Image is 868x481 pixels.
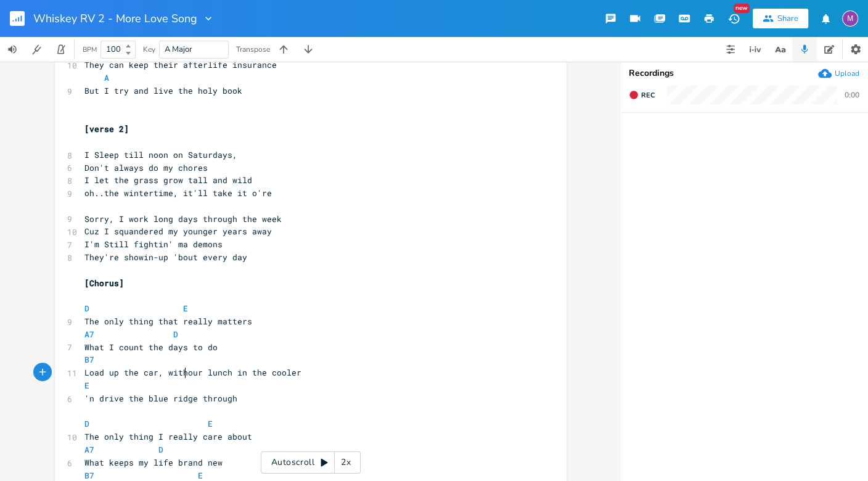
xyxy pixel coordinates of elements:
[84,418,89,429] span: D
[84,444,94,455] span: A7
[84,354,94,365] span: B7
[236,46,270,53] div: Transpose
[753,9,808,28] button: Share
[84,431,252,442] span: The only thing I really care about
[84,457,223,468] span: What keeps my life brand new
[842,4,858,33] button: M
[104,72,109,83] span: A
[84,316,252,327] span: The only thing that really matters
[165,44,192,55] span: A Major
[84,162,208,173] span: Don't always do my chores
[835,68,859,78] div: Upload
[777,13,798,24] div: Share
[629,69,861,78] div: Recordings
[84,470,94,481] span: B7
[158,444,163,455] span: D
[624,85,660,105] button: Rec
[734,4,750,13] div: New
[84,239,223,250] span: I'm Still fightin' ma demons
[198,470,203,481] span: E
[33,13,197,24] span: Whiskey RV 2 - More Love Song
[84,85,242,96] span: But I try and live the holy book
[84,123,129,134] span: [verse 2]
[84,213,282,224] span: Sorry, I work long days through the week
[84,367,301,378] span: Load up the car, withour lunch in the cooler
[143,46,155,53] div: Key
[84,393,237,404] span: 'n drive the blue ridge through
[84,303,89,314] span: D
[721,7,746,30] button: New
[183,303,188,314] span: E
[335,451,357,474] div: 2x
[84,277,124,289] span: [Chorus]
[84,149,237,160] span: I Sleep till noon on Saturdays,
[84,187,272,199] span: oh..the wintertime, it'll take it o're
[208,418,213,429] span: E
[261,451,361,474] div: Autoscroll
[84,175,252,186] span: I let the grass grow tall and wild
[818,67,859,80] button: Upload
[84,329,94,340] span: A7
[84,252,247,263] span: They're showin-up 'bout every day
[845,91,859,99] div: 0:00
[84,342,218,353] span: What I count the days to do
[83,46,97,53] div: BPM
[84,380,89,391] span: E
[84,59,277,70] span: They can keep their afterlife insurance
[84,226,272,237] span: Cuz I squandered my younger years away
[173,329,178,340] span: D
[842,10,858,27] div: melindameshad
[641,91,655,100] span: Rec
